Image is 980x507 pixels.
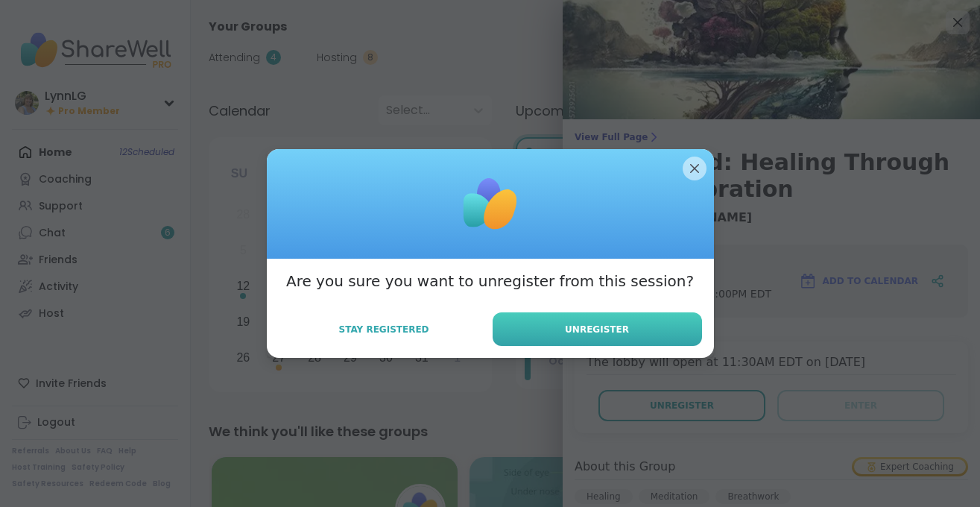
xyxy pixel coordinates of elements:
[286,271,694,292] h3: Are you sure you want to unregister from this session?
[453,167,528,242] img: ShareWell Logomark
[338,323,429,336] span: Stay Registered
[565,323,629,336] span: Unregister
[279,314,490,345] button: Stay Registered
[493,312,702,346] button: Unregister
